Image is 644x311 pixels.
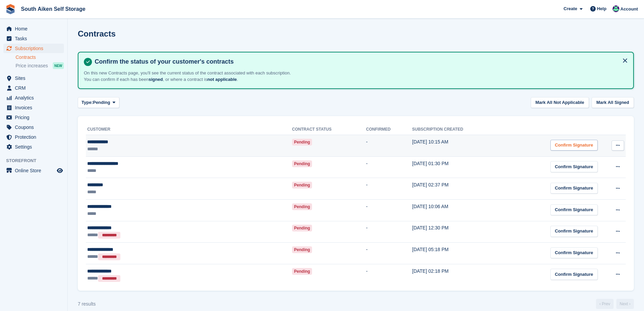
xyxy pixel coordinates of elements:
div: Confirm Signature [550,161,597,172]
img: stora-icon-8386f47178a22dfd0bd8f6a31ec36ba5ce8667c1dd55bd0f319d3a0aa187defe.svg [5,4,16,14]
td: [DATE] 05:18 PM [412,243,508,264]
span: Pending [292,246,312,253]
th: Subscription created [412,124,508,135]
a: menu [3,83,64,93]
a: Confirm Signature [550,161,597,175]
a: menu [3,132,64,142]
span: Settings [15,142,55,152]
th: Contract status [292,124,366,135]
span: Create [564,5,577,12]
nav: Page [595,299,635,309]
span: Storefront [6,157,67,164]
div: Confirm Signature [550,140,597,151]
td: - [366,243,412,264]
a: menu [3,166,64,175]
div: Mark All Not Applicable [535,99,584,106]
span: Protection [15,132,55,142]
th: Confirmed [366,124,412,135]
h1: Contracts [78,29,116,38]
span: Online Store [15,166,55,175]
button: Type: Pending [78,97,119,108]
a: menu [3,73,64,83]
a: Confirm Signature [550,204,597,218]
span: Type: [81,99,93,106]
div: Confirm Signature [550,204,597,216]
span: Pending [292,139,312,146]
span: Pending [292,182,312,188]
span: Coupons [15,123,55,132]
button: Mark All Not Applicable [531,97,589,108]
span: Help [597,5,606,12]
span: Pending [292,160,312,167]
a: menu [3,44,64,53]
a: menu [3,34,64,43]
span: Price increases [16,63,48,69]
td: - [366,156,412,178]
td: [DATE] 10:15 AM [412,135,508,157]
span: CRM [15,83,55,93]
span: Pending [292,203,312,210]
div: Confirm Signature [550,269,597,280]
strong: signed [149,77,163,82]
span: Account [620,6,638,13]
td: [DATE] 01:30 PM [412,156,508,178]
td: [DATE] 02:18 PM [412,264,508,285]
img: Michelle Brown [613,5,619,12]
span: Pending [292,268,312,275]
a: menu [3,123,64,132]
span: Sites [15,73,55,83]
span: Analytics [15,93,55,103]
p: On this new Contracts page, you'll see the current status of the contract associated with each su... [84,70,337,83]
td: - [366,178,412,200]
a: Confirm Signature [550,269,597,283]
td: - [366,199,412,221]
button: Mark All Signed [592,97,634,108]
span: Home [15,24,55,34]
span: Pricing [15,113,55,122]
div: 7 results [78,301,96,308]
span: Invoices [15,103,55,112]
a: Confirm Signature [550,226,597,240]
a: Price increases NEW [16,62,64,69]
a: South Aiken Self Storage [18,3,88,15]
a: menu [3,24,64,34]
a: Next [616,299,634,309]
td: [DATE] 10:06 AM [412,199,508,221]
div: Confirm Signature [550,183,597,194]
a: menu [3,142,64,152]
a: Confirm Signature [550,247,597,261]
a: Confirm Signature [550,140,597,154]
th: Customer [86,124,292,135]
td: - [366,264,412,285]
span: Pending [93,99,110,106]
td: - [366,221,412,243]
h4: Confirm the status of your customer's contracts [92,58,628,66]
div: Mark All Signed [596,99,629,106]
a: menu [3,93,64,103]
div: Confirm Signature [550,247,597,259]
span: Tasks [15,34,55,43]
a: Previous [596,299,614,309]
span: Pending [292,225,312,231]
a: Confirm Signature [550,183,597,197]
a: menu [3,113,64,122]
a: Preview store [56,166,64,175]
td: - [366,135,412,157]
span: Subscriptions [15,44,55,53]
div: Confirm Signature [550,226,597,237]
strong: not applicable [207,77,237,82]
td: [DATE] 02:37 PM [412,178,508,200]
div: NEW [53,62,64,69]
a: Contracts [16,54,64,61]
a: menu [3,103,64,112]
td: [DATE] 12:30 PM [412,221,508,243]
